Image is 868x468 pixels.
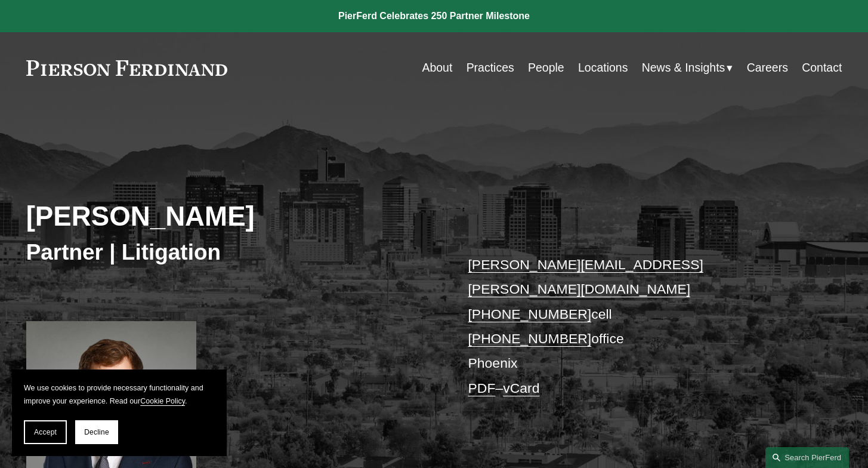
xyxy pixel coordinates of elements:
h2: [PERSON_NAME] [26,200,434,233]
section: Cookie banner [12,370,227,456]
a: [PHONE_NUMBER] [468,331,591,346]
button: Decline [75,420,118,444]
span: Decline [84,428,109,436]
a: Locations [578,56,628,79]
a: Contact [802,56,842,79]
a: Search this site [765,447,849,468]
button: Accept [24,420,67,444]
h3: Partner | Litigation [26,239,434,266]
a: [PERSON_NAME][EMAIL_ADDRESS][PERSON_NAME][DOMAIN_NAME] [468,257,703,297]
a: Practices [467,56,514,79]
a: Cookie Policy [140,397,185,405]
a: folder dropdown [642,56,733,79]
a: Careers [747,56,788,79]
a: People [528,56,564,79]
span: News & Insights [642,57,725,78]
a: vCard [503,380,539,396]
p: cell office Phoenix – [468,253,808,401]
a: PDF [468,380,495,396]
p: We use cookies to provide necessary functionality and improve your experience. Read our . [24,381,215,408]
a: About [422,56,452,79]
span: Accept [34,428,57,436]
a: [PHONE_NUMBER] [468,306,591,322]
